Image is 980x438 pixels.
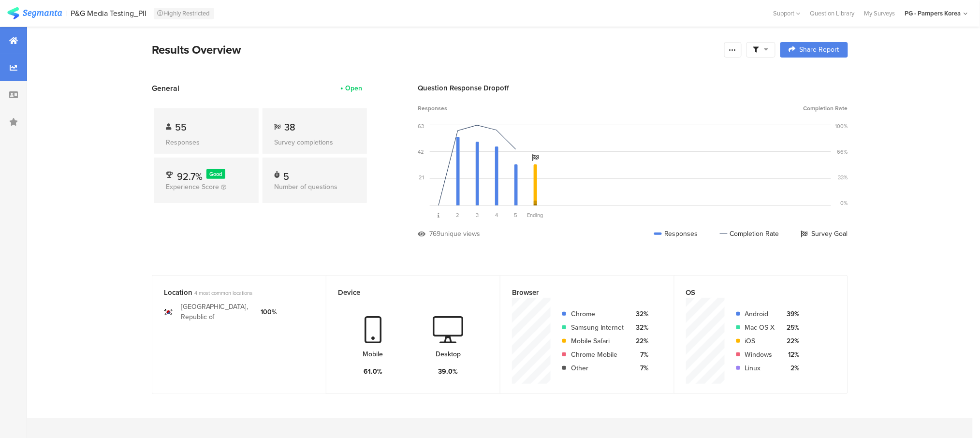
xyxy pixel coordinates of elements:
[194,289,252,297] span: 4 most common locations
[495,211,498,219] span: 4
[654,229,698,239] div: Responses
[418,104,447,113] span: Responses
[439,366,458,377] div: 39.0%
[837,148,848,156] div: 66%
[631,350,648,360] div: 7%
[838,174,848,181] div: 33%
[363,349,383,359] div: Mobile
[801,229,848,239] div: Survey Goal
[181,302,253,322] div: [GEOGRAPHIC_DATA], Republic of
[783,350,800,360] div: 12%
[800,46,839,53] span: Share Report
[345,83,362,93] div: Open
[284,120,295,134] span: 38
[261,307,277,317] div: 100%
[418,83,848,93] div: Question Response Dropoff
[571,309,624,319] div: Chrome
[783,309,800,319] div: 39%
[512,287,646,298] div: Browser
[175,120,187,134] span: 55
[66,8,67,19] div: |
[631,363,648,373] div: 7%
[532,154,539,161] i: Survey Goal
[805,9,860,18] a: Question Library
[166,137,247,147] div: Responses
[720,229,779,239] div: Completion Rate
[177,169,203,184] span: 92.7%
[526,211,545,219] div: Ending
[835,122,848,130] div: 100%
[476,211,479,219] span: 3
[418,148,424,156] div: 42
[418,122,424,130] div: 63
[571,350,624,360] div: Chrome Mobile
[783,322,800,333] div: 25%
[745,336,775,346] div: iOS
[436,349,461,359] div: Desktop
[804,104,848,113] span: Completion Rate
[164,287,298,298] div: Location
[440,229,480,239] div: unique views
[338,287,472,298] div: Device
[274,137,355,147] div: Survey completions
[783,363,800,373] div: 2%
[152,83,179,94] span: General
[571,363,624,373] div: Other
[745,309,775,319] div: Android
[154,8,214,19] div: Highly Restricted
[745,363,775,373] div: Linux
[905,9,961,18] div: PG - Pampers Korea
[631,309,648,319] div: 32%
[166,182,219,192] span: Experience Score
[456,211,460,219] span: 2
[152,41,719,58] div: Results Overview
[7,7,62,19] img: segmanta logo
[210,170,222,178] span: Good
[745,350,775,360] div: Windows
[631,336,648,346] div: 22%
[860,9,900,18] a: My Surveys
[686,287,820,298] div: OS
[71,9,147,18] div: P&G Media Testing_PII
[774,6,801,21] div: Support
[514,211,518,219] span: 5
[783,336,800,346] div: 22%
[631,322,648,333] div: 32%
[283,169,289,179] div: 5
[571,322,624,333] div: Samsung Internet
[364,366,382,377] div: 61.0%
[571,336,624,346] div: Mobile Safari
[429,229,440,239] div: 769
[841,199,848,207] div: 0%
[274,182,337,192] span: Number of questions
[419,174,424,181] div: 21
[745,322,775,333] div: Mac OS X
